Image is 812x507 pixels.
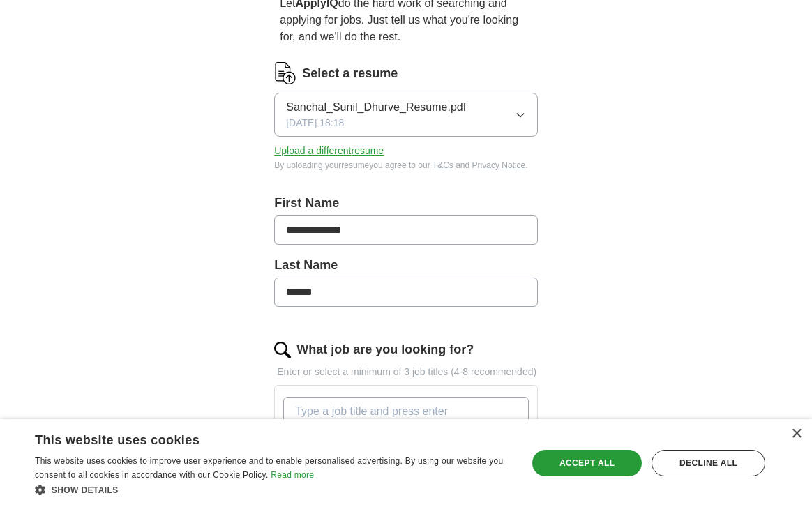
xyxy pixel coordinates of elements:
[52,485,119,495] span: Show details
[532,450,642,476] div: Accept all
[35,427,478,448] div: This website uses cookies
[274,159,538,172] div: By uploading your resume you agree to our and .
[302,64,398,83] label: Select a resume
[274,342,291,358] img: search.png
[274,144,384,158] button: Upload a differentresume
[271,470,314,480] a: Read more, opens a new window
[274,365,538,379] p: Enter or select a minimum of 3 job titles (4-8 recommended)
[274,93,538,137] button: Sanchal_Sunil_Dhurve_Resume.pdf[DATE] 18:18
[296,340,474,359] label: What job are you looking for?
[286,99,466,116] span: Sanchal_Sunil_Dhurve_Resume.pdf
[472,160,526,170] a: Privacy Notice
[652,450,765,476] div: Decline all
[286,116,344,130] span: [DATE] 18:18
[274,194,538,213] label: First Name
[791,429,802,439] div: Close
[274,62,296,84] img: CV Icon
[274,256,538,275] label: Last Name
[283,397,529,426] input: Type a job title and press enter
[35,483,513,497] div: Show details
[433,160,453,170] a: T&Cs
[35,456,503,480] span: This website uses cookies to improve user experience and to enable personalised advertising. By u...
